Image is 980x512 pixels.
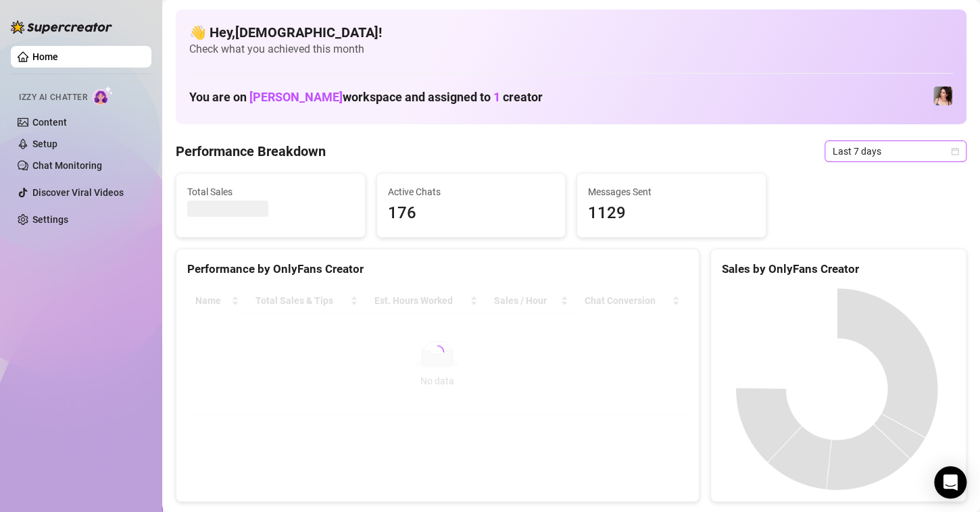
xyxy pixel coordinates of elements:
span: Last 7 days [833,141,958,161]
img: logo-BBDzfeDw.svg [11,20,112,34]
a: Content [32,117,67,128]
a: Chat Monitoring [32,160,102,171]
span: Active Chats [388,184,555,199]
div: Performance by OnlyFans Creator [187,260,688,278]
img: Lauren [933,86,952,105]
div: Open Intercom Messenger [934,466,966,498]
span: [PERSON_NAME] [249,90,343,104]
span: 1 [493,90,500,104]
span: calendar [951,147,959,155]
h1: You are on workspace and assigned to creator [189,90,543,105]
span: Messages Sent [588,184,755,199]
h4: 👋 Hey, [DEMOGRAPHIC_DATA] ! [189,23,953,42]
h4: Performance Breakdown [176,142,326,161]
div: Sales by OnlyFans Creator [722,260,955,278]
span: 1129 [588,201,755,226]
span: 176 [388,201,555,226]
a: Setup [32,138,57,149]
span: Check what you achieved this month [189,42,953,57]
span: loading [430,344,445,359]
img: AI Chatter [93,86,114,105]
a: Home [32,51,58,62]
span: Izzy AI Chatter [19,91,87,104]
a: Discover Viral Videos [32,187,124,198]
span: Total Sales [187,184,354,199]
a: Settings [32,214,68,225]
